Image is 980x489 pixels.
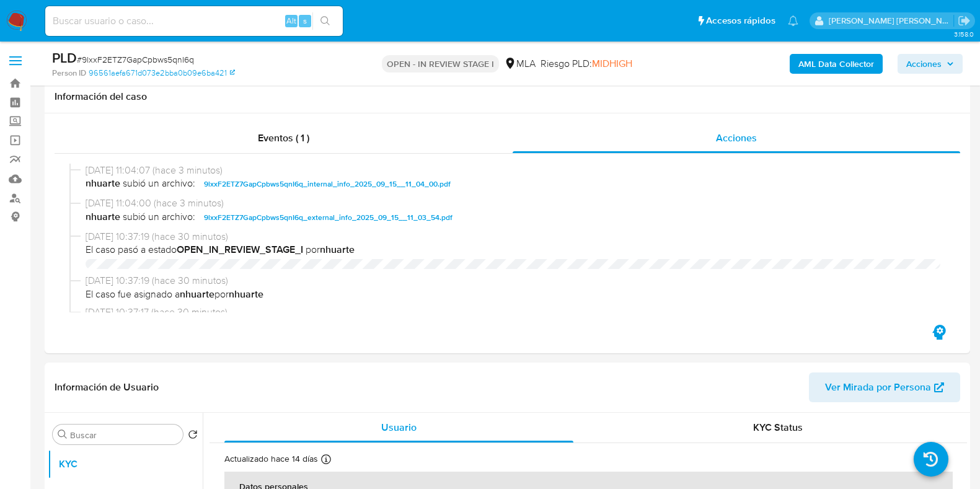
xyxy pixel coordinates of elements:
[303,15,307,27] span: s
[55,90,960,103] h1: Información del caso
[898,54,963,74] button: Acciones
[825,372,931,402] span: Ver Mirada por Persona
[906,54,942,74] span: Acciones
[45,13,343,29] input: Buscar usuario o caso...
[177,242,303,257] b: OPEN_IN_REVIEW_STAGE_I
[592,56,632,71] span: MIDHIGH
[224,453,318,465] p: Actualizado hace 14 días
[706,14,775,27] span: Accesos rápidos
[86,274,940,288] span: [DATE] 10:37:19 (hace 30 minutos)
[123,210,195,225] span: subió un archivo:
[86,196,940,210] span: [DATE] 11:04:00 (hace 3 minutos)
[58,430,68,439] button: Buscar
[86,306,940,319] span: [DATE] 10:37:17 (hace 30 minutos)
[198,210,459,225] button: 9lxxF2ETZ7GapCpbws5qnI6q_external_info_2025_09_15__11_03_54.pdf
[48,449,203,479] button: KYC
[381,420,417,434] span: Usuario
[188,430,198,443] button: Volver al orden por defecto
[55,381,159,394] h1: Información de Usuario
[204,210,452,225] span: 9lxxF2ETZ7GapCpbws5qnI6q_external_info_2025_09_15__11_03_54.pdf
[382,55,499,73] p: OPEN - IN REVIEW STAGE I
[180,287,214,301] b: nhuarte
[77,53,194,66] span: # 9lxxF2ETZ7GapCpbws5qnI6q
[52,68,86,79] b: Person ID
[204,177,451,192] span: 9lxxF2ETZ7GapCpbws5qnI6q_internal_info_2025_09_15__11_04_00.pdf
[809,372,960,402] button: Ver Mirada por Persona
[788,15,798,26] a: Notificaciones
[86,243,940,257] span: El caso pasó a estado por
[258,131,309,145] span: Eventos ( 1 )
[716,131,757,145] span: Acciones
[123,177,195,192] span: subió un archivo:
[753,420,803,434] span: KYC Status
[86,164,940,177] span: [DATE] 11:04:07 (hace 3 minutos)
[504,57,536,71] div: MLA
[229,287,263,301] b: nhuarte
[286,15,296,27] span: Alt
[70,430,178,441] input: Buscar
[312,12,338,30] button: search-icon
[52,48,77,68] b: PLD
[89,68,235,79] a: 96561aefa671d073e2bba0b09e6ba421
[320,242,355,257] b: nhuarte
[86,288,940,301] span: El caso fue asignado a por
[829,15,954,27] p: noelia.huarte@mercadolibre.com
[198,177,457,192] button: 9lxxF2ETZ7GapCpbws5qnI6q_internal_info_2025_09_15__11_04_00.pdf
[86,230,940,244] span: [DATE] 10:37:19 (hace 30 minutos)
[958,14,971,27] a: Salir
[86,210,120,225] b: nhuarte
[790,54,883,74] button: AML Data Collector
[541,57,632,71] span: Riesgo PLD:
[86,177,120,192] b: nhuarte
[798,54,874,74] b: AML Data Collector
